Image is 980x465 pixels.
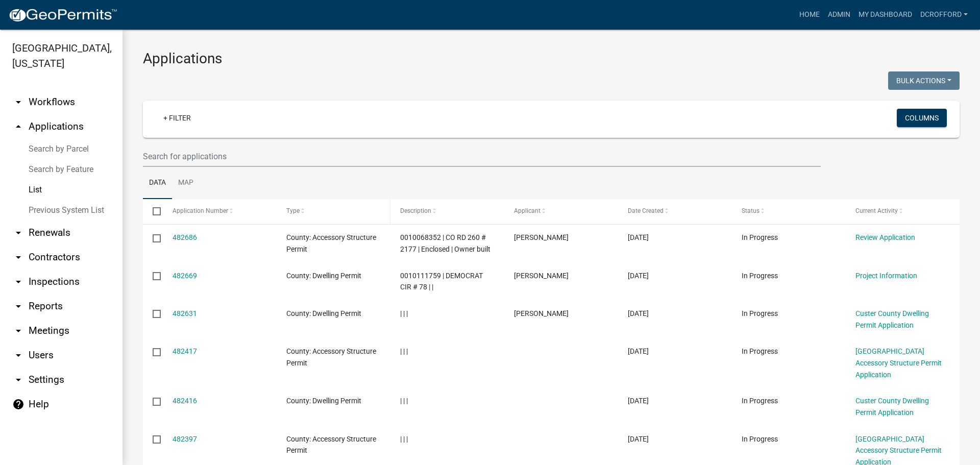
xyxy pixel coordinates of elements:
[916,5,972,25] a: dcrofford
[618,199,732,224] datatable-header-cell: Date Created
[400,272,483,291] span: 0010111759 | DEMOCRAT CIR # 78 | |
[173,397,197,405] a: 482416
[400,233,491,253] span: 0010068352 | CO RD 260 # 2177 | Enclosed | Owner built
[143,50,960,67] h3: Applications
[12,374,24,386] i: arrow_drop_down
[888,71,960,90] button: Bulk Actions
[286,309,361,317] span: County: Dwelling Permit
[173,233,197,241] a: 482686
[12,300,24,312] i: arrow_drop_down
[143,199,162,224] datatable-header-cell: Select
[514,272,569,280] span: Luke George
[400,347,408,355] span: | | |
[286,207,300,214] span: Type
[742,397,778,405] span: In Progress
[628,309,649,317] span: 09/23/2025
[12,227,24,239] i: arrow_drop_down
[400,397,408,405] span: | | |
[400,207,431,214] span: Description
[854,5,916,25] a: My Dashboard
[276,199,390,224] datatable-header-cell: Type
[12,325,24,337] i: arrow_drop_down
[742,435,778,443] span: In Progress
[742,233,778,241] span: In Progress
[162,199,276,224] datatable-header-cell: Application Number
[855,347,942,379] a: [GEOGRAPHIC_DATA] Accessory Structure Permit Application
[628,207,664,214] span: Date Created
[173,347,197,355] a: 482417
[504,199,618,224] datatable-header-cell: Applicant
[824,5,854,25] a: Admin
[855,397,929,417] a: Custer County Dwelling Permit Application
[628,233,649,241] span: 09/23/2025
[846,199,960,224] datatable-header-cell: Current Activity
[12,349,24,361] i: arrow_drop_down
[897,109,947,127] button: Columns
[286,272,361,280] span: County: Dwelling Permit
[12,120,24,133] i: arrow_drop_up
[628,397,649,405] span: 09/23/2025
[12,398,24,410] i: help
[173,435,197,443] a: 482397
[628,435,649,443] span: 09/22/2025
[795,5,824,25] a: Home
[732,199,846,224] datatable-header-cell: Status
[400,309,408,317] span: | | |
[173,309,197,317] a: 482631
[742,347,778,355] span: In Progress
[628,272,649,280] span: 09/23/2025
[143,167,172,200] a: Data
[286,233,376,253] span: County: Accessory Structure Permit
[173,207,228,214] span: Application Number
[855,233,915,241] a: Review Application
[742,309,778,317] span: In Progress
[173,272,197,280] a: 482669
[12,96,24,108] i: arrow_drop_down
[514,207,541,214] span: Applicant
[12,251,24,263] i: arrow_drop_down
[400,435,408,443] span: | | |
[855,207,898,214] span: Current Activity
[742,272,778,280] span: In Progress
[390,199,504,224] datatable-header-cell: Description
[172,167,200,200] a: Map
[155,109,199,127] a: + Filter
[286,397,361,405] span: County: Dwelling Permit
[855,272,917,280] a: Project Information
[855,309,929,329] a: Custer County Dwelling Permit Application
[286,347,376,367] span: County: Accessory Structure Permit
[514,233,569,241] span: Michael T Wallace
[143,146,821,167] input: Search for applications
[628,347,649,355] span: 09/23/2025
[286,435,376,455] span: County: Accessory Structure Permit
[12,276,24,288] i: arrow_drop_down
[514,309,569,317] span: Delenna M Crofford
[742,207,759,214] span: Status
